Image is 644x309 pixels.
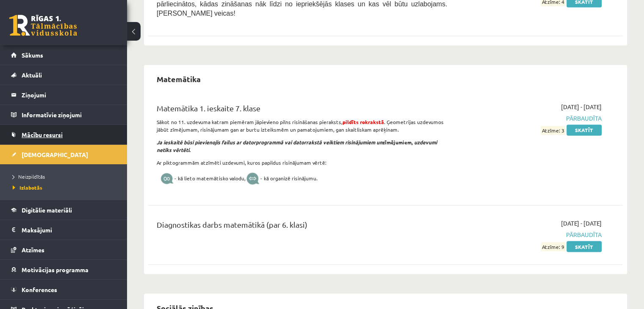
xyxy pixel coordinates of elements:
i: , uzdevumi netiks vērtēti. [157,139,437,153]
a: Skatīt [567,124,602,135]
span: [DATE] - [DATE] [561,102,602,111]
a: Konferences [11,280,116,299]
span: Atzīme: 9 [541,242,565,251]
span: Pārbaudīta [462,230,602,239]
span: Mācību resursi [22,131,63,138]
span: Motivācijas programma [22,266,88,273]
a: Izlabotās [13,184,119,191]
span: Neizpildītās [13,173,45,180]
i: Ja ieskaitē būsi pievienojis failus ar datorprogrammā vai datorrakstā veiktiem risinājumiem un [157,139,382,146]
span: Digitālie materiāli [22,206,72,214]
strong: pildīts rokrakstā [343,119,384,125]
a: Skatīt [567,241,602,252]
legend: Ziņojumi [22,85,116,105]
span: Pārbaudīta [462,114,602,123]
span: Sākums [22,51,43,59]
b: zīmējumiem [157,139,437,153]
p: - kā lieto matemātisko valodu, - kā organizē risinājumu. [157,171,449,186]
a: Sākums [11,45,116,65]
a: Maksājumi [11,220,116,240]
div: Matemātika 1. ieskaite 7. klase [157,102,449,118]
p: Sākot no 11. uzdevuma katram piemēram jāpievieno pilns risināšanas pieraksts, . Ģeometrijas uzdev... [157,118,449,133]
p: Ar piktogrammām atzīmēti uzdevumi, kuros papildus risinājumam vērtē: [157,159,449,166]
span: Atzīmes [22,246,44,254]
legend: Informatīvie ziņojumi [22,105,116,124]
span: Konferences [22,286,57,293]
a: Digitālie materiāli [11,200,116,220]
span: [DATE] - [DATE] [561,219,602,228]
div: Diagnostikas darbs matemātikā (par 6. klasi) [157,219,449,235]
a: Neizpildītās [13,173,119,180]
a: Atzīmes [11,240,116,259]
a: Informatīvie ziņojumi [11,105,116,124]
span: Izlabotās [13,184,42,191]
a: Rīgas 1. Tālmācības vidusskola [9,15,77,36]
span: Atzīme: 3 [541,126,565,135]
img: nlxdclX5TJEpSUOp6sKb4sy0LYPK9xgpm2rkqevz+KDjWcWUyrI+Z9y9v0FcvZ6Wm++UNcAAAAASUVORK5CYII= [246,172,260,186]
span: [DEMOGRAPHIC_DATA] [22,151,88,158]
a: [DEMOGRAPHIC_DATA] [11,145,116,164]
a: Mācību resursi [11,125,116,144]
a: Motivācijas programma [11,260,116,279]
img: A1x9P9OIUn3nQAAAABJRU5ErkJggg== [159,171,174,186]
h2: Matemātika [148,69,209,89]
a: Aktuāli [11,65,116,85]
span: Aktuāli [22,71,42,79]
legend: Maksājumi [22,220,116,240]
a: Ziņojumi [11,85,116,105]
